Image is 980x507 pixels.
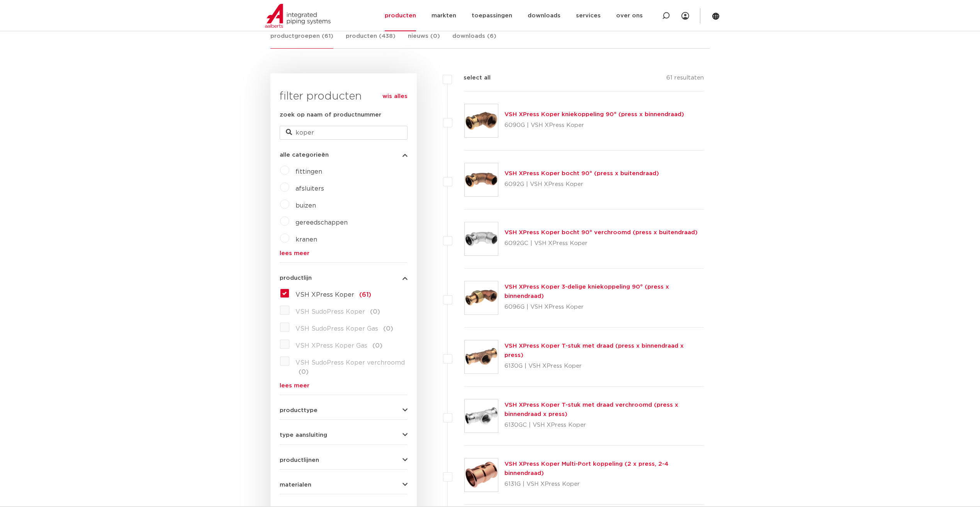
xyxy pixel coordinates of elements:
[296,343,367,349] span: VSH XPress Koper Gas
[280,275,312,281] span: productlijn
[280,89,408,104] h3: filter producten
[465,222,498,255] img: Thumbnail for VSH XPress Koper bocht 90° verchroomd (press x buitendraad)
[296,360,405,366] span: VSH SudoPress Koper verchroomd
[504,119,684,132] p: 6090G | VSH XPress Koper
[504,284,669,299] a: VSH XPress Koper 3-delige kniekoppeling 90° (press x binnendraad)
[465,163,498,196] img: Thumbnail for VSH XPress Koper bocht 90° (press x buitendraad)
[280,407,318,413] span: producttype
[296,292,354,298] span: VSH XPress Koper
[296,186,324,192] a: afsluiters
[504,112,684,117] a: VSH XPress Koper kniekoppeling 90° (press x binnendraad)
[280,250,408,256] a: lees meer
[504,171,659,176] a: VSH XPress Koper bocht 90° (press x buitendraad)
[504,360,704,372] p: 6130G | VSH XPress Koper
[452,73,491,83] label: select all
[296,237,317,243] a: kranen
[280,152,408,158] button: alle categorieën
[280,275,408,281] button: productlijn
[504,343,684,358] a: VSH XPress Koper T-stuk met draad (press x binnendraad x press)
[504,419,704,431] p: 6130GC | VSH XPress Koper
[280,126,408,140] input: zoeken
[465,458,498,492] img: Thumbnail for VSH XPress Koper Multi-Port koppeling (2 x press, 2-4 binnendraad)
[280,457,408,463] button: productlijnen
[452,32,496,48] a: downloads (6)
[465,104,498,137] img: Thumbnail for VSH XPress Koper kniekoppeling 90° (press x binnendraad)
[372,343,382,349] span: (0)
[382,92,408,101] a: wis alles
[504,301,704,313] p: 6096G | VSH XPress Koper
[280,482,311,488] span: materialen
[280,152,329,158] span: alle categorieën
[504,402,678,417] a: VSH XPress Koper T-stuk met draad verchroomd (press x binnendraad x press)
[280,482,408,488] button: materialen
[504,478,704,490] p: 6131G | VSH XPress Koper
[270,32,333,49] a: productgroepen (61)
[383,326,393,332] span: (0)
[504,230,698,235] a: VSH XPress Koper bocht 90° verchroomd (press x buitendraad)
[370,309,380,315] span: (0)
[359,292,371,298] span: (61)
[280,457,319,463] span: productlijnen
[280,432,327,438] span: type aansluiting
[299,369,309,375] span: (0)
[296,203,316,209] a: buizen
[465,399,498,433] img: Thumbnail for VSH XPress Koper T-stuk met draad verchroomd (press x binnendraad x press)
[504,237,698,250] p: 6092GC | VSH XPress Koper
[346,32,396,48] a: producten (438)
[504,461,668,476] a: VSH XPress Koper Multi-Port koppeling (2 x press, 2-4 binnendraad)
[465,340,498,373] img: Thumbnail for VSH XPress Koper T-stuk met draad (press x binnendraad x press)
[296,326,378,332] span: VSH SudoPress Koper Gas
[280,432,408,438] button: type aansluiting
[408,32,440,48] a: nieuws (0)
[296,309,365,315] span: VSH SudoPress Koper
[465,281,498,314] img: Thumbnail for VSH XPress Koper 3-delige kniekoppeling 90° (press x binnendraad)
[296,220,348,226] a: gereedschappen
[280,407,408,413] button: producttype
[280,110,381,120] label: zoek op naam of productnummer
[666,73,704,85] p: 61 resultaten
[504,178,659,191] p: 6092G | VSH XPress Koper
[280,383,408,389] a: lees meer
[296,169,322,175] a: fittingen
